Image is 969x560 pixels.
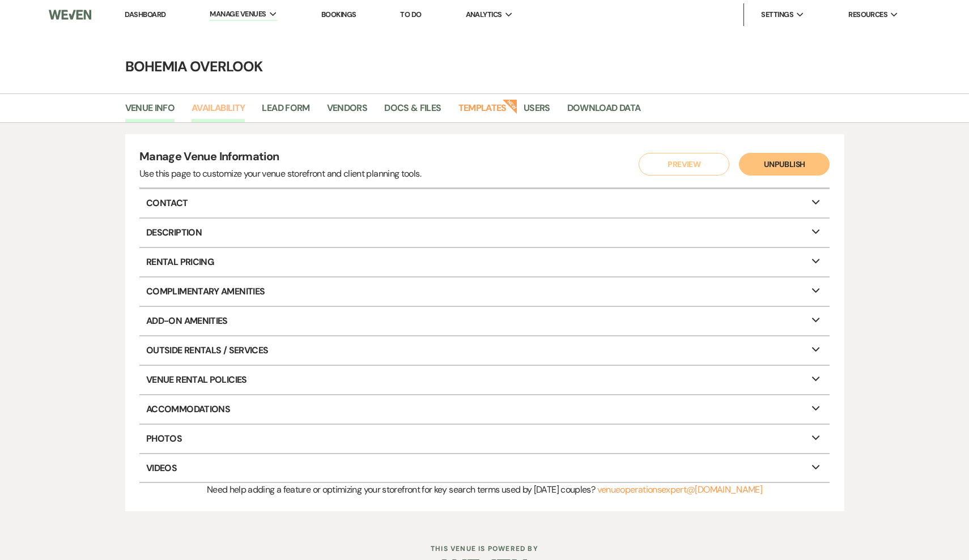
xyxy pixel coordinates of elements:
[210,8,266,20] span: Manage Venues
[139,189,830,217] p: Contact
[761,9,793,20] span: Settings
[139,248,830,276] p: Rental Pricing
[458,101,507,122] a: Templates
[139,219,830,247] p: Description
[466,9,502,20] span: Analytics
[139,307,830,335] p: Add-On Amenities
[125,10,165,19] a: Dashboard
[139,167,421,181] div: Use this page to customize your venue storefront and client planning tools.
[321,10,356,19] a: Bookings
[139,277,830,306] p: Complimentary Amenities
[139,148,421,167] h4: Manage Venue Information
[207,484,595,495] span: Need help adding a feature or optimizing your storefront for key search terms used by [DATE] coup...
[739,153,830,176] button: Unpublish
[139,395,830,424] p: Accommodations
[567,101,641,122] a: Download Data
[49,3,92,27] img: Weven Logo
[139,366,830,394] p: Venue Rental Policies
[597,484,763,495] a: venueoperationsexpert@[DOMAIN_NAME]
[76,57,892,76] h4: Bohemia Overlook
[139,454,830,482] p: Videos
[327,101,368,122] a: Vendors
[192,101,245,122] a: Availability
[384,101,441,122] a: Docs & Files
[639,153,729,176] button: Preview
[502,98,518,114] strong: New
[125,101,175,122] a: Venue Info
[636,153,727,176] a: Preview
[400,10,421,19] a: To Do
[262,101,309,122] a: Lead Form
[139,425,830,453] p: Photos
[139,336,830,365] p: Outside Rentals / Services
[848,9,887,20] span: Resources
[524,101,550,122] a: Users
